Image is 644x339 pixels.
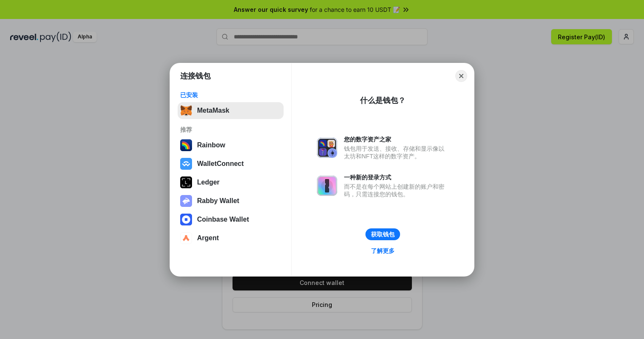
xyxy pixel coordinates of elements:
button: Ledger [178,174,284,191]
img: svg+xml,%3Csvg%20xmlns%3D%22http%3A%2F%2Fwww.w3.org%2F2000%2Fsvg%22%20fill%3D%22none%22%20viewBox... [317,176,337,196]
button: WalletConnect [178,155,284,172]
img: svg+xml,%3Csvg%20width%3D%22120%22%20height%3D%22120%22%20viewBox%3D%220%200%20120%20120%22%20fil... [180,139,192,151]
div: Rabby Wallet [197,197,239,205]
button: Close [455,70,467,82]
div: 一种新的登录方式 [344,174,449,181]
div: Rainbow [197,141,225,149]
div: Coinbase Wallet [197,216,249,223]
button: Rabby Wallet [178,193,284,209]
img: svg+xml,%3Csvg%20xmlns%3D%22http%3A%2F%2Fwww.w3.org%2F2000%2Fsvg%22%20width%3D%2228%22%20height%3... [180,176,192,188]
div: MetaMask [197,107,229,114]
button: 获取钱包 [365,228,400,240]
img: svg+xml,%3Csvg%20width%3D%2228%22%20height%3D%2228%22%20viewBox%3D%220%200%2028%2028%22%20fill%3D... [180,158,192,170]
button: MetaMask [178,102,284,119]
button: Rainbow [178,137,284,154]
div: 推荐 [180,126,281,133]
a: 了解更多 [366,245,400,256]
button: Coinbase Wallet [178,211,284,228]
div: 获取钱包 [371,231,395,238]
div: 钱包用于发送、接收、存储和显示像以太坊和NFT这样的数字资产。 [344,145,449,160]
img: svg+xml,%3Csvg%20width%3D%2228%22%20height%3D%2228%22%20viewBox%3D%220%200%2028%2028%22%20fill%3D... [180,214,192,225]
img: svg+xml,%3Csvg%20width%3D%2228%22%20height%3D%2228%22%20viewBox%3D%220%200%2028%2028%22%20fill%3D... [180,232,192,244]
div: 了解更多 [371,247,395,255]
div: Argent [197,234,219,242]
div: 而不是在每个网站上创建新的账户和密码，只需连接您的钱包。 [344,183,449,198]
div: Ledger [197,179,219,186]
div: 已安装 [180,91,281,99]
img: svg+xml,%3Csvg%20fill%3D%22none%22%20height%3D%2233%22%20viewBox%3D%220%200%2035%2033%22%20width%... [180,105,192,117]
h1: 连接钱包 [180,71,211,81]
img: svg+xml,%3Csvg%20xmlns%3D%22http%3A%2F%2Fwww.w3.org%2F2000%2Fsvg%22%20fill%3D%22none%22%20viewBox... [180,195,192,207]
div: 您的数字资产之家 [344,136,449,143]
img: svg+xml,%3Csvg%20xmlns%3D%22http%3A%2F%2Fwww.w3.org%2F2000%2Fsvg%22%20fill%3D%22none%22%20viewBox... [317,138,337,158]
button: Argent [178,230,284,247]
div: 什么是钱包？ [360,95,406,106]
div: WalletConnect [197,160,244,168]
